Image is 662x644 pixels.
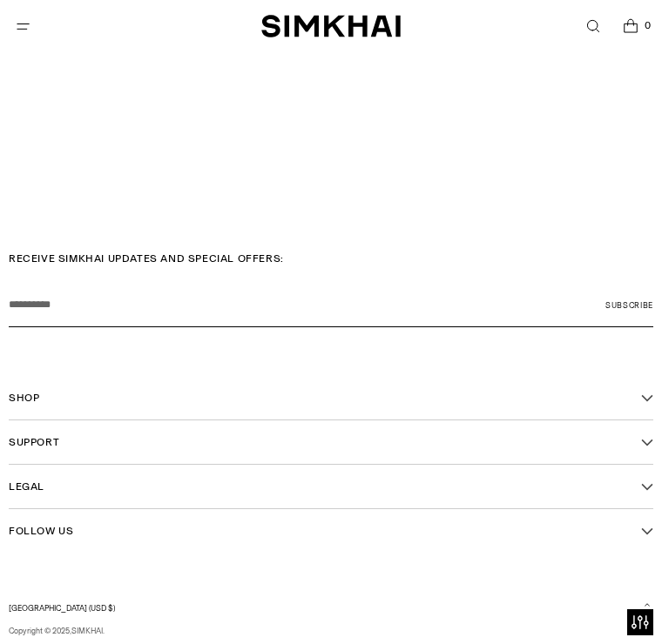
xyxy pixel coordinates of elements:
iframe: Sign Up via Text for Offers [14,578,175,630]
a: Open search modal [575,9,611,44]
a: SIMKHAI [71,626,103,635]
span: Follow Us [9,523,73,539]
a: SIMKHAI [261,14,401,39]
button: Open Follow Us footer navigation [9,509,653,553]
p: Copyright © 2025, . [9,625,653,637]
span: RECEIVE SIMKHAI UPDATES AND SPECIAL OFFERS: [9,251,284,266]
span: 0 [639,17,655,33]
a: Open cart modal [612,9,648,44]
button: Open Shop footer navigation [9,376,653,419]
span: SPRING 2026 SHOW [281,162,382,174]
button: Open Support footer navigation [9,420,653,464]
button: Open Legal footer navigation [9,465,653,508]
a: SPRING 2026 SHOW [281,162,382,179]
button: Open menu modal [5,9,41,44]
span: Support [9,434,59,450]
span: Legal [9,479,44,494]
span: Shop [9,390,39,406]
button: Subscribe [605,284,653,327]
button: [GEOGRAPHIC_DATA] (USD $) [9,601,653,614]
